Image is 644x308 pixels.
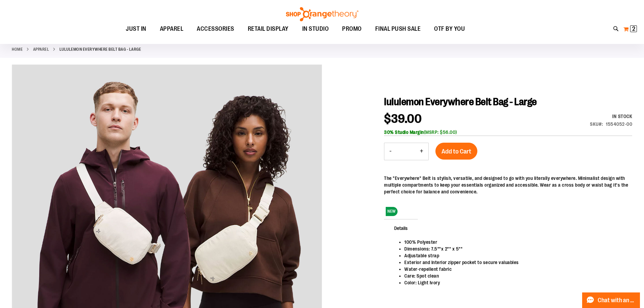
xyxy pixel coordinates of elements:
[632,25,635,32] span: 2
[442,148,471,155] span: Add to Cart
[59,46,141,52] strong: lululemon Everywhere Belt Bag - Large
[612,114,632,119] span: In stock
[384,129,424,135] b: 30% Studio Margin
[404,239,625,245] li: 100% Polyester
[415,143,428,160] button: Increase product quantity
[126,21,146,37] span: JUST IN
[404,279,625,286] li: Color: Light Ivory
[582,292,640,308] button: Chat with an Expert
[384,112,422,126] span: $39.00
[285,7,359,21] img: Shop Orangetheory
[197,21,234,37] span: ACCESSORIES
[397,143,415,160] input: Product quantity
[404,245,625,252] li: Dimensions: 7.5""x 2"" x 5""
[384,96,537,108] span: lululemon Everywhere Belt Bag - Large
[12,46,23,52] a: Home
[384,129,632,136] div: (MSRP: $56.00)
[404,259,625,266] li: Exterior and Interior zipper pocket to secure valuables
[404,273,625,279] li: Care: Spot clean
[606,121,632,127] div: 1554052-00
[375,21,421,37] span: FINAL PUSH SALE
[33,46,49,52] a: APPAREL
[404,266,625,273] li: Water-repellent fabric
[342,21,362,37] span: PROMO
[248,21,289,37] span: RETAIL DISPLAY
[302,21,329,37] span: IN STUDIO
[386,207,398,216] span: NEW
[384,219,418,237] span: Details
[434,21,465,37] span: OTF BY YOU
[404,252,625,259] li: Adjustable strap
[590,121,603,127] strong: SKU
[598,297,636,304] span: Chat with an Expert
[590,113,632,120] div: Availability
[384,143,397,160] button: Decrease product quantity
[384,175,632,195] div: The "Everywhere" Belt is stylish, versatile, and designed to go with you literally everywhere. Mi...
[160,21,184,37] span: APPAREL
[435,143,477,160] button: Add to Cart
